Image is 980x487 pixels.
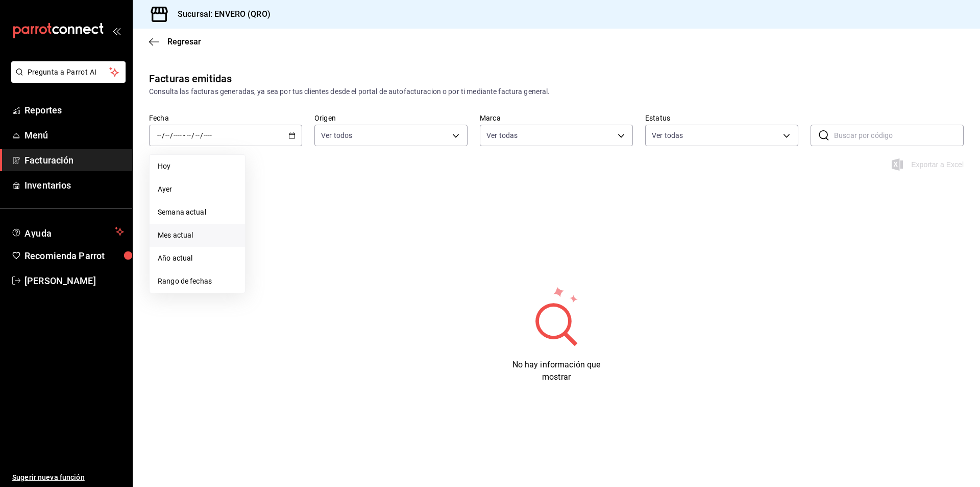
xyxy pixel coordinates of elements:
button: open_drawer_menu [112,27,120,35]
input: -- [157,131,162,140]
span: Sugerir nueva función [12,472,124,483]
span: - [183,131,185,140]
span: No hay información que mostrar [512,360,601,382]
span: Ayuda [24,225,111,238]
span: / [170,131,173,140]
span: Menú [24,128,124,142]
input: -- [186,131,191,140]
span: Pregunta a Parrot AI [28,67,110,78]
span: Facturación [24,153,124,167]
span: Reportes [24,103,124,117]
button: Pregunta a Parrot AI [11,61,126,83]
h3: Sucursal: ENVERO (QRO) [169,8,271,20]
span: / [162,131,165,140]
span: Ver todas [652,130,683,141]
button: Regresar [149,37,201,47]
input: ---- [203,131,212,140]
input: -- [195,131,200,140]
div: Consulta las facturas generadas, ya sea por tus clientes desde el portal de autofacturacion o por... [149,86,964,97]
label: Marca [480,114,633,122]
span: Inventarios [24,178,124,192]
span: Rango de fechas [158,276,237,287]
span: Ayer [158,184,237,195]
input: Buscar por código [834,125,964,146]
div: Facturas emitidas [149,71,232,86]
label: Estatus [645,114,798,122]
span: / [200,131,203,140]
label: Fecha [149,114,302,122]
span: Ver todos [321,130,352,141]
span: Hoy [158,161,237,172]
span: Ver todas [486,130,518,141]
span: Año actual [158,253,237,264]
span: Regresar [167,37,201,47]
span: Semana actual [158,207,237,218]
span: [PERSON_NAME] [24,274,124,288]
span: Recomienda Parrot [24,249,124,263]
input: ---- [173,131,182,140]
a: Pregunta a Parrot AI [7,74,126,85]
input: -- [165,131,170,140]
span: / [191,131,194,140]
span: Mes actual [158,230,237,241]
label: Origen [314,114,468,122]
